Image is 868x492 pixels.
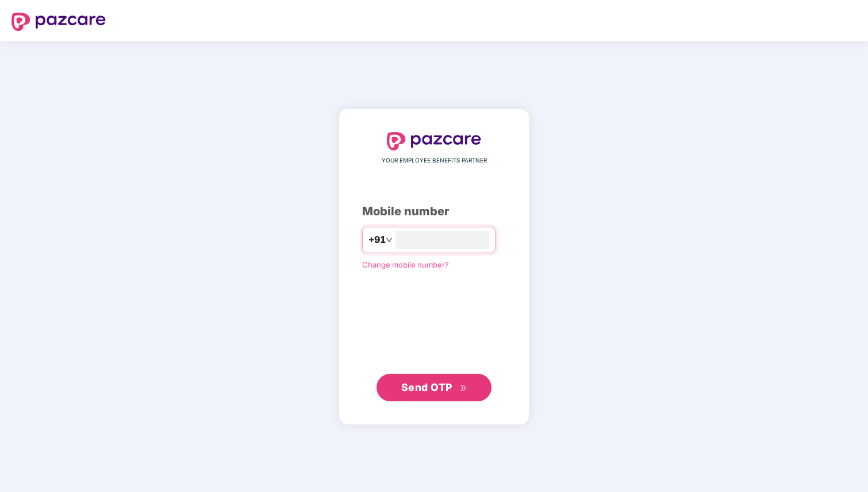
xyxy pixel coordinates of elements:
[362,260,449,269] a: Change mobile number?
[387,132,481,150] img: logo
[386,237,393,243] span: down
[368,233,386,247] span: +91
[382,156,487,165] span: YOUR EMPLOYEE BENEFITS PARTNER
[401,381,452,393] span: Send OTP
[362,203,506,220] div: Mobile number
[460,385,467,392] span: double-right
[11,13,106,31] img: logo
[377,374,491,401] button: Send OTPdouble-right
